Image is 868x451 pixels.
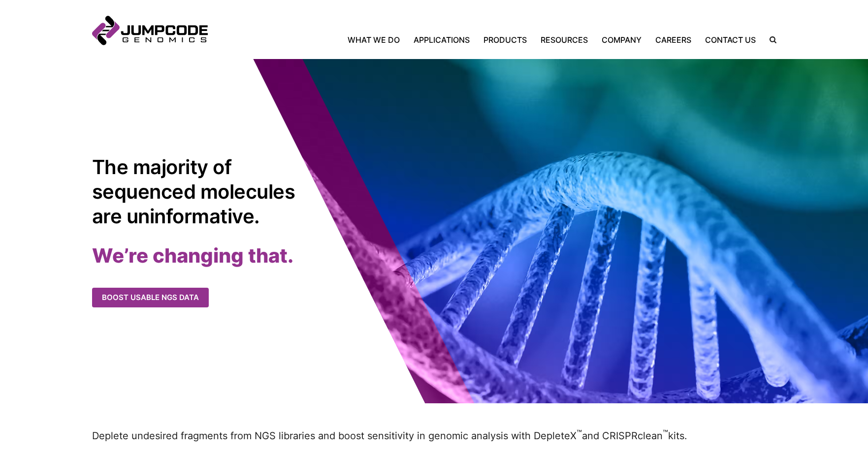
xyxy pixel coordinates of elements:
[663,429,668,438] sup: ™
[763,36,776,43] label: Search the site.
[92,428,776,443] p: Deplete undesired fragments from NGS libraries and boost sensitivity in genomic analysis with Dep...
[698,34,763,46] a: Contact Us
[534,34,595,46] a: Resources
[92,243,434,268] h2: We’re changing that.
[595,34,648,46] a: Company
[92,288,209,308] a: Boost usable NGS data
[477,34,534,46] a: Products
[648,34,698,46] a: Careers
[208,34,763,46] nav: Primary Navigation
[407,34,477,46] a: Applications
[348,34,407,46] a: What We Do
[92,155,301,229] h1: The majority of sequenced molecules are uninformative.
[577,429,582,438] sup: ™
